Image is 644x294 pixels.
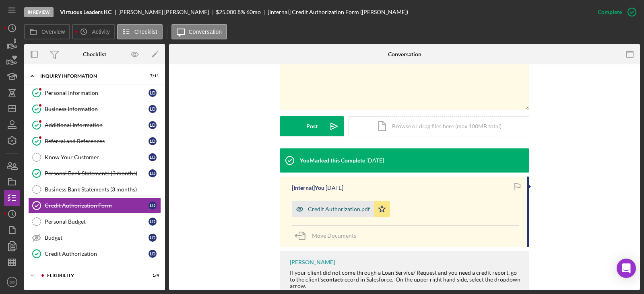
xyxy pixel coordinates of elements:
[28,214,161,230] a: Personal BudgetLD
[9,280,15,284] text: SO
[28,246,161,262] a: Credit AuthorizationLD
[28,149,161,165] a: Know Your CustomerLD
[300,157,365,164] div: You Marked this Complete
[45,218,149,225] div: Personal Budget
[4,274,20,290] button: SO
[45,202,149,209] div: Credit Authorization Form
[292,201,390,217] button: Credit Authorization.pdf
[149,121,157,129] div: L D
[28,181,161,197] a: Business Bank Statements (3 months)
[47,273,139,278] div: ELIGIBILITY
[290,269,521,289] div: If your client did not come through a Loan Service/ Request and you need a credit report, go to t...
[45,170,149,177] div: Personal Bank Statements (3 months)
[45,186,161,193] div: Business Bank Statements (3 months)
[92,29,109,35] label: Activity
[28,101,161,117] a: Business InformationLD
[237,9,245,15] div: 8 %
[45,138,149,144] div: Referral and References
[60,9,111,15] b: Virtuous Leaders KC
[118,9,216,15] div: [PERSON_NAME] [PERSON_NAME]
[45,154,149,160] div: Know Your Customer
[171,24,227,39] button: Conversation
[40,74,139,78] div: INQUIRY INFORMATION
[144,273,159,278] div: 1 / 4
[144,74,159,78] div: 7 / 11
[598,4,622,20] div: Complete
[24,7,54,17] div: In Review
[149,169,157,177] div: L D
[41,29,65,35] label: Overview
[149,201,157,210] div: L D
[189,29,222,35] label: Conversation
[149,234,157,242] div: L D
[292,226,364,246] button: Move Documents
[28,230,161,246] a: BudgetLD
[28,133,161,149] a: Referral and ReferencesLD
[28,85,161,101] a: Personal InformationLD
[45,90,149,96] div: Personal Information
[308,206,370,212] div: Credit Authorization.pdf
[149,89,157,97] div: L D
[149,137,157,145] div: L D
[280,116,344,136] button: Post
[28,117,161,133] a: Additional InformationLD
[326,185,343,191] time: 2025-09-17 19:48
[45,234,149,241] div: Budget
[117,24,163,39] button: Checklist
[306,116,318,136] div: Post
[149,250,157,258] div: L D
[590,4,640,20] button: Complete
[45,122,149,128] div: Additional Information
[312,232,356,239] span: Move Documents
[292,185,324,191] div: [Internal] You
[149,105,157,113] div: L D
[45,251,149,257] div: Credit Authorization
[617,259,636,278] div: Open Intercom Messenger
[134,29,157,35] label: Checklist
[72,24,115,39] button: Activity
[83,51,106,58] div: Checklist
[45,106,149,112] div: Business Information
[149,218,157,226] div: L D
[28,197,161,214] a: Credit Authorization FormLD
[388,51,421,58] div: Conversation
[149,153,157,161] div: L D
[216,8,236,15] span: $25,000
[366,157,384,164] time: 2025-09-17 19:48
[290,259,335,265] div: [PERSON_NAME]
[246,9,261,15] div: 60 mo
[268,9,408,15] div: [Internal] Credit Authorization Form ([PERSON_NAME])
[323,276,342,283] strong: contact
[24,24,70,39] button: Overview
[28,165,161,181] a: Personal Bank Statements (3 months)LD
